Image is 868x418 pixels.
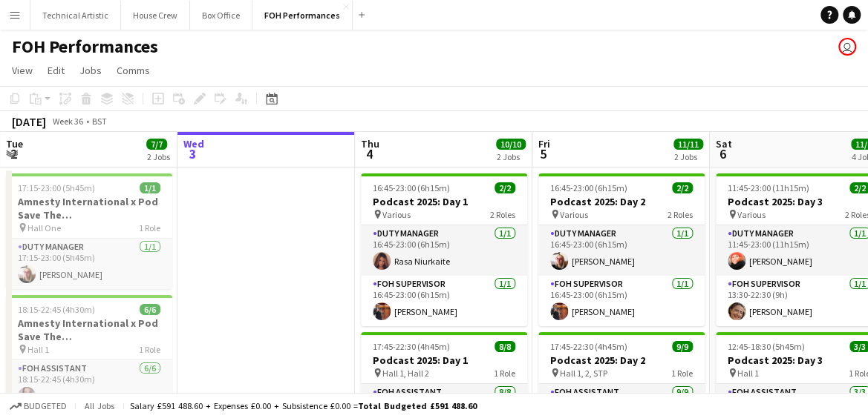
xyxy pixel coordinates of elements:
div: BST [92,116,107,127]
button: Box Office [190,1,252,30]
span: View [12,64,33,77]
span: Hall 1, 2, STP [560,368,607,379]
app-card-role: FOH Supervisor1/116:45-23:00 (6h15m)[PERSON_NAME] [538,276,705,326]
span: Various [737,209,766,220]
span: Week 36 [49,116,86,127]
div: 2 Jobs [674,151,702,162]
span: Tue [6,137,23,150]
span: 3 [181,145,204,162]
h3: Amnesty International x Pod Save The [GEOGRAPHIC_DATA] [6,195,172,222]
span: Jobs [79,64,102,77]
div: [DATE] [12,114,46,129]
app-card-role: Duty Manager1/117:15-23:00 (5h45m)[PERSON_NAME] [6,239,172,289]
span: 9/9 [672,341,693,352]
span: 2 Roles [668,209,693,220]
a: Edit [42,61,71,80]
span: Budgeted [24,401,67,411]
button: FOH Performances [252,1,353,30]
span: Hall One [27,222,61,233]
span: Edit [48,64,65,77]
span: 1/1 [140,182,160,193]
span: Fri [538,137,550,150]
app-card-role: Duty Manager1/116:45-23:00 (6h15m)Rasa Niurkaite [361,225,527,276]
span: 12:45-18:30 (5h45m) [728,341,805,352]
div: 2 Jobs [497,151,525,162]
app-job-card: 16:45-23:00 (6h15m)2/2Podcast 2025: Day 1 Various2 RolesDuty Manager1/116:45-23:00 (6h15m)Rasa Ni... [361,173,527,326]
div: 2 Jobs [147,151,170,162]
h1: FOH Performances [12,36,158,58]
button: Budgeted [7,398,69,414]
a: Jobs [74,61,108,80]
app-user-avatar: Liveforce Admin [838,38,856,56]
span: 8/8 [495,341,515,352]
a: View [6,61,39,80]
app-card-role: FOH Supervisor1/116:45-23:00 (6h15m)[PERSON_NAME] [361,276,527,326]
span: 5 [536,145,550,162]
span: 1 Role [671,368,693,379]
span: Hall 1 [27,344,49,355]
span: 1 Role [139,344,160,355]
span: 6/6 [140,304,160,315]
span: Comms [117,64,150,77]
span: Sat [716,137,732,150]
span: Total Budgeted £591 488.60 [358,400,477,411]
span: 2 Roles [490,209,515,220]
span: 17:45-22:30 (4h45m) [550,341,627,352]
app-job-card: 17:15-23:00 (5h45m)1/1Amnesty International x Pod Save The [GEOGRAPHIC_DATA] Hall One1 RoleDuty M... [6,173,172,289]
span: Wed [183,137,204,150]
h3: Podcast 2025: Day 1 [361,195,527,208]
h3: Podcast 2025: Day 1 [361,354,527,367]
span: 16:45-23:00 (6h15m) [373,182,450,193]
div: Salary £591 488.60 + Expenses £0.00 + Subsistence £0.00 = [130,400,477,411]
span: 18:15-22:45 (4h30m) [18,304,95,315]
span: 1 Role [139,222,160,233]
button: Technical Artistic [30,1,121,30]
span: 2 [4,145,23,162]
h3: Amnesty International x Pod Save The [GEOGRAPHIC_DATA] [6,316,172,343]
span: 4 [359,145,379,162]
span: Various [382,209,411,220]
span: 2/2 [672,182,693,193]
span: 17:45-22:30 (4h45m) [373,341,450,352]
span: 11/11 [673,139,703,150]
span: All jobs [82,400,117,411]
h3: Podcast 2025: Day 2 [538,195,705,208]
button: House Crew [121,1,190,30]
span: 6 [714,145,732,162]
span: Hall 1 [737,368,759,379]
span: 2/2 [495,182,515,193]
span: Various [560,209,588,220]
span: 1 Role [494,368,515,379]
span: 10/10 [496,139,526,150]
span: 16:45-23:00 (6h15m) [550,182,627,193]
span: Thu [361,137,379,150]
app-card-role: Duty Manager1/116:45-23:00 (6h15m)[PERSON_NAME] [538,225,705,276]
a: Comms [111,61,156,80]
app-job-card: 16:45-23:00 (6h15m)2/2Podcast 2025: Day 2 Various2 RolesDuty Manager1/116:45-23:00 (6h15m)[PERSON... [538,173,705,326]
h3: Podcast 2025: Day 2 [538,354,705,367]
span: Hall 1, Hall 2 [382,368,429,379]
span: 11:45-23:00 (11h15m) [728,182,809,193]
span: 7/7 [146,139,167,150]
span: 17:15-23:00 (5h45m) [18,182,95,193]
